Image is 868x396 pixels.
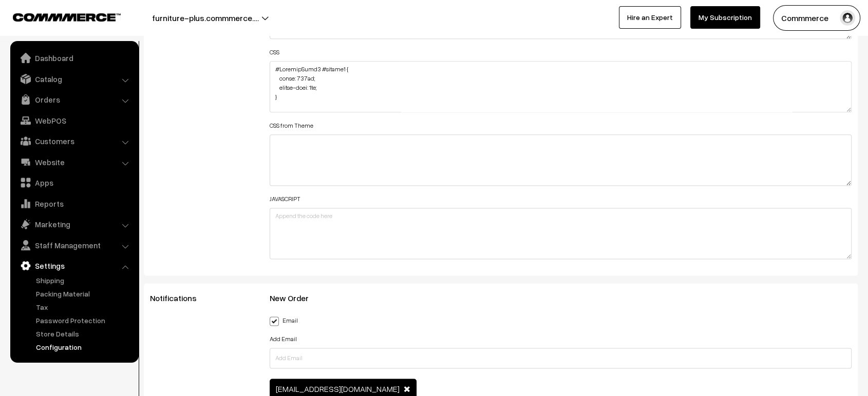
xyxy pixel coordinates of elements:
button: Commmerce [773,5,860,31]
a: Marketing [13,215,135,233]
input: Add Email [270,348,852,368]
span: [EMAIL_ADDRESS][DOMAIN_NAME] [276,384,400,394]
a: WebPOS [13,111,135,130]
a: Hire an Expert [619,6,681,29]
label: CSS [270,48,279,57]
a: Apps [13,173,135,192]
a: Password Protection [33,315,135,326]
span: New Order [270,293,321,303]
textarea: #LoremipSumd3 #sitame1 { conse: 737ad; elitse-doei: 1te; } #IncididUntu7 { labore-etdo: 424ma; } ... [270,61,852,112]
a: Packing Material [33,288,135,299]
a: COMMMERCE [13,10,103,23]
a: Tax [33,302,135,312]
a: Staff Management [13,236,135,254]
a: My Subscription [690,6,760,29]
label: Email [270,314,298,325]
a: Reports [13,194,135,213]
a: Catalog [13,70,135,88]
label: CSS from Theme [270,121,313,130]
a: Configuration [33,342,135,352]
img: user [840,10,855,26]
span: Notifications [150,293,209,303]
label: Add Email [270,334,297,344]
a: Dashboard [13,49,135,67]
button: furniture-plus.commmerce.… [116,5,295,31]
a: Customers [13,132,135,150]
a: Store Details [33,328,135,339]
label: JAVASCRIPT [270,194,300,204]
a: Settings [13,256,135,275]
img: COMMMERCE [13,13,121,21]
a: Shipping [33,275,135,286]
a: Website [13,153,135,171]
a: Orders [13,90,135,109]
